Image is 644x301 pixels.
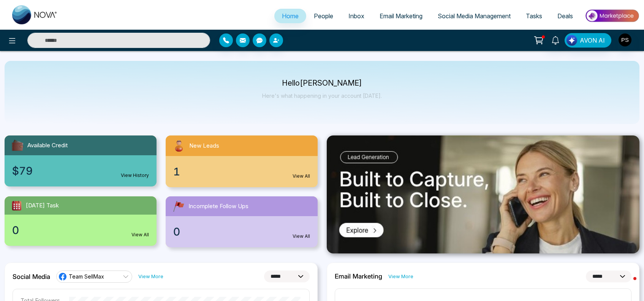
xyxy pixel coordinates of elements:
[293,173,310,180] a: View All
[26,201,59,210] span: [DATE] Task
[293,233,310,240] a: View All
[372,9,430,23] a: Email Marketing
[557,12,573,20] span: Deals
[580,36,605,45] span: AVON AI
[189,142,219,150] span: New Leads
[438,12,511,20] span: Social Media Management
[13,273,50,280] h2: Social Media
[618,275,636,293] iframe: Intercom live chat
[161,196,322,247] a: Incomplete Follow Ups0View All
[518,9,550,23] a: Tasks
[172,199,185,213] img: followUps.svg
[335,272,382,280] h2: Email Marketing
[12,163,33,179] span: $79
[565,33,611,48] button: AVON AI
[584,7,639,24] img: Market-place.gif
[341,9,372,23] a: Inbox
[282,12,299,20] span: Home
[550,9,581,23] a: Deals
[138,273,163,280] a: View More
[380,12,422,20] span: Email Marketing
[121,172,149,179] a: View History
[430,9,518,23] a: Social Media Management
[274,9,306,23] a: Home
[12,5,58,24] img: Nova CRM Logo
[131,231,149,238] a: View All
[11,139,24,152] img: availableCredit.svg
[173,164,180,180] span: 1
[69,273,104,280] span: Team SellMax
[619,33,631,46] img: User Avatar
[172,139,186,153] img: newLeads.svg
[348,12,364,20] span: Inbox
[262,80,382,86] p: Hello [PERSON_NAME]
[262,92,382,99] p: Here's what happening in your account [DATE].
[11,199,23,212] img: todayTask.svg
[306,9,341,23] a: People
[526,12,542,20] span: Tasks
[388,273,413,280] a: View More
[566,35,577,46] img: Lead Flow
[27,141,68,150] span: Available Credit
[12,222,19,238] span: 0
[327,135,640,253] img: .
[188,202,248,211] span: Incomplete Follow Ups
[314,12,333,20] span: People
[173,224,180,240] span: 0
[161,135,322,187] a: New Leads1View All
